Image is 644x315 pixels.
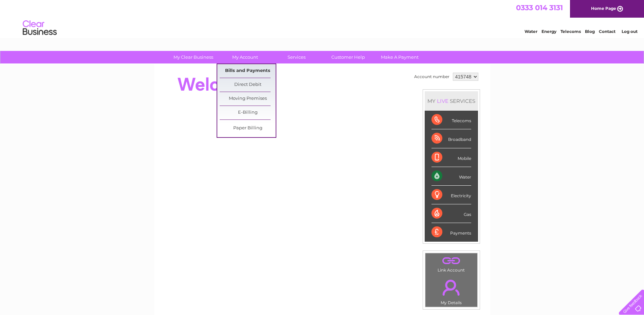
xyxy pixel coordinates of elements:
[220,64,276,78] a: Bills and Payments
[585,29,595,34] a: Blog
[22,18,57,38] img: logo.png
[431,186,471,204] div: Electricity
[431,204,471,223] div: Gas
[431,148,471,167] div: Mobile
[431,223,471,241] div: Payments
[217,51,273,63] a: My Account
[425,274,478,307] td: My Details
[220,106,276,119] a: E-Billing
[220,92,276,106] a: Moving Premises
[412,71,451,82] td: Account number
[622,29,638,34] a: Log out
[372,51,428,63] a: Make A Payment
[525,29,537,34] a: Water
[165,51,221,63] a: My Clear Business
[431,129,471,148] div: Broadband
[431,111,471,129] div: Telecoms
[269,51,325,63] a: Services
[220,78,276,92] a: Direct Debit
[599,29,615,34] a: Contact
[516,3,563,12] a: 0333 014 3131
[427,276,476,299] a: .
[162,4,483,33] div: Clear Business is a trading name of Verastar Limited (registered in [GEOGRAPHIC_DATA] No. 3667643...
[220,122,276,135] a: Paper Billing
[425,91,478,111] div: MY SERVICES
[425,253,478,274] td: Link Account
[320,51,376,63] a: Customer Help
[427,255,476,267] a: .
[436,98,450,104] div: LIVE
[560,29,581,34] a: Telecoms
[431,167,471,186] div: Water
[541,29,556,34] a: Energy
